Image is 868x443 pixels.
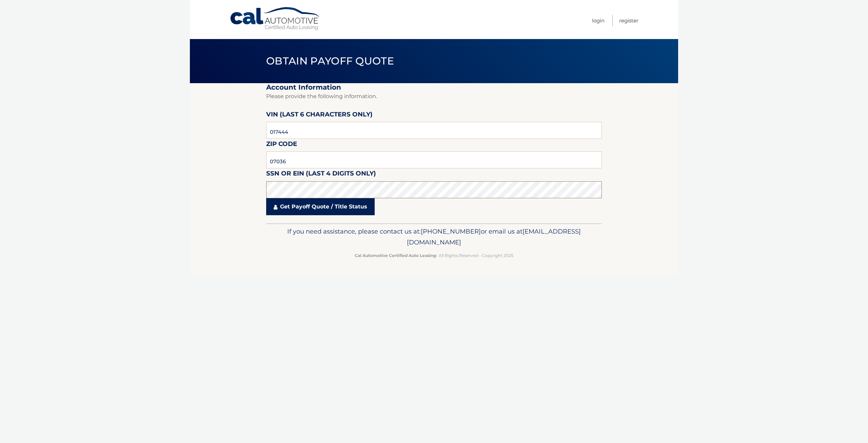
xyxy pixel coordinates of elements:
[266,198,375,215] a: Get Payoff Quote / Title Status
[619,15,638,26] a: Register
[421,227,481,235] span: [PHONE_NUMBER]
[266,109,373,122] label: VIN (last 6 characters only)
[355,253,436,258] strong: Cal Automotive Certified Auto Leasing
[266,92,602,101] p: Please provide the following information.
[271,226,597,248] p: If you need assistance, please contact us at: or email us at
[271,252,597,259] p: - All Rights Reserved - Copyright 2025
[266,55,394,67] span: Obtain Payoff Quote
[266,139,297,151] label: Zip Code
[266,83,602,92] h2: Account Information
[266,168,376,181] label: SSN or EIN (last 4 digits only)
[592,15,605,26] a: Login
[230,7,321,31] a: Cal Automotive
